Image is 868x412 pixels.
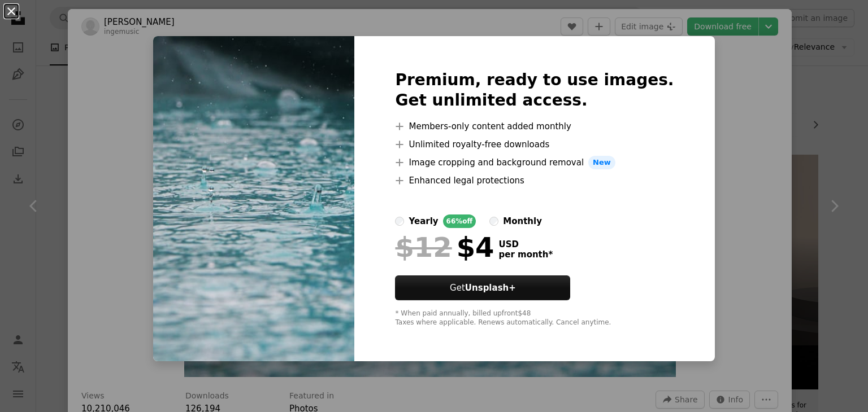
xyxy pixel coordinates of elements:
input: yearly66%off [395,217,404,226]
button: GetUnsplash+ [395,275,570,300]
div: * When paid annually, billed upfront $48 Taxes where applicable. Renews automatically. Cancel any... [395,309,674,327]
strong: Unsplash+ [465,283,516,293]
li: Image cropping and background removal [395,156,674,169]
div: 66% off [443,214,476,228]
span: $12 [395,233,452,262]
li: Unlimited royalty-free downloads [395,138,674,151]
span: USD [498,239,553,249]
span: New [588,156,615,169]
h2: Premium, ready to use images. Get unlimited access. [395,70,674,111]
div: $4 [395,233,494,262]
li: Members-only content added monthly [395,120,674,133]
li: Enhanced legal protections [395,174,674,187]
div: yearly [409,214,438,228]
img: photo-1438449805896-28a666819a20 [153,36,354,361]
div: monthly [503,214,542,228]
input: monthly [489,217,498,226]
span: per month * [498,249,553,260]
